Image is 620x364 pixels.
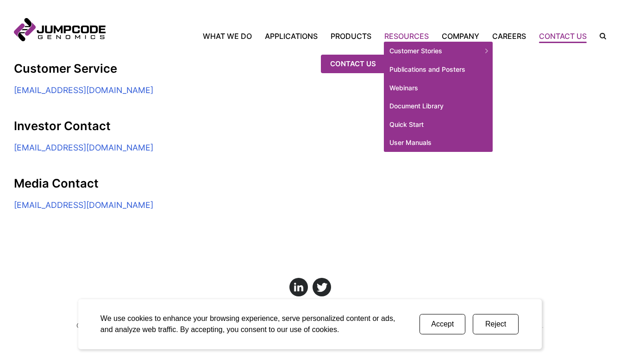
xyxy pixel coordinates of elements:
a: Contact us [321,55,385,74]
h2: Investor Contact [14,119,299,132]
button: Accept [420,314,465,334]
a: Careers [486,31,532,42]
a: Document Library [384,97,493,115]
label: Search the site. [593,33,606,39]
a: Publications and Posters [384,60,493,79]
h2: Customer Service [14,62,299,75]
h2: Media Contact [14,176,299,190]
span: We use cookies to enhance your browsing experience, serve personalized content or ads, and analyz... [100,314,395,333]
a: [EMAIL_ADDRESS][DOMAIN_NAME] [14,143,153,152]
a: Webinars [384,79,493,97]
a: Company [435,31,486,42]
a: Customer Stories [384,42,493,60]
p: Jumpcode and CRISPRclean are registered trademarks of Jumpcode Genomics, Inc. All other trademark... [14,330,606,341]
a: [EMAIL_ADDRESS][DOMAIN_NAME] [14,200,153,210]
span: Copyright © 2025 Jumpcode Genomics, Inc. All rights reserved. [76,321,270,329]
a: What We Do [203,31,258,42]
a: Click here to view us on LinkedIn [289,278,308,296]
a: Resources [378,31,435,42]
a: [EMAIL_ADDRESS][DOMAIN_NAME] [14,85,153,95]
nav: Primary Navigation [106,31,593,42]
a: Products [324,31,378,42]
button: Reject [473,314,519,334]
a: Contact Us [532,31,593,42]
a: Applications [258,31,324,42]
a: Quick Start [384,115,493,134]
a: Click here to view us on Twitter [313,278,331,296]
a: User Manuals [384,133,493,152]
